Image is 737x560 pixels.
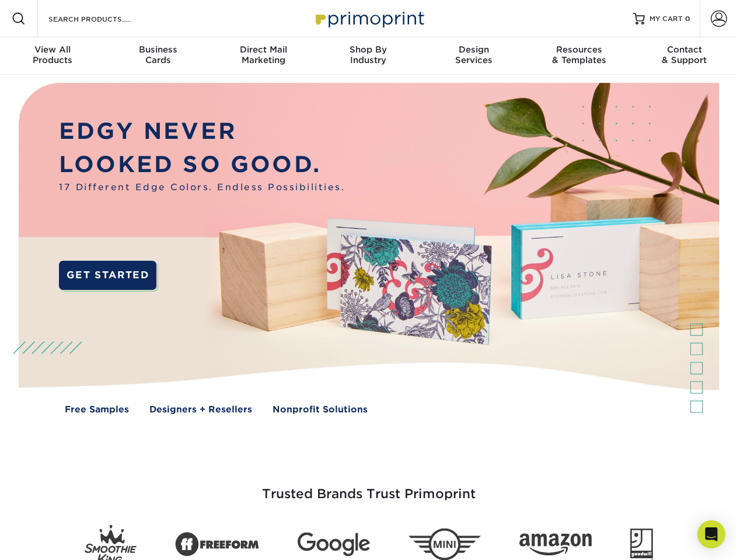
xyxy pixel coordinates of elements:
a: DesignServices [421,37,526,75]
div: Services [421,44,526,65]
a: Resources& Templates [526,37,631,75]
a: GET STARTED [59,261,156,290]
span: Direct Mail [211,44,316,55]
a: Designers + Resellers [149,403,252,416]
span: Contact [632,44,737,55]
div: Industry [316,44,421,65]
a: BusinessCards [105,37,210,75]
span: 0 [685,15,690,23]
span: 17 Different Edge Colors. Endless Possibilities. [59,181,345,194]
img: Primoprint [310,6,427,31]
div: & Support [632,44,737,65]
p: EDGY NEVER [59,115,345,148]
span: Design [421,44,526,55]
span: Business [105,44,210,55]
div: Open Intercom Messenger [697,520,725,548]
span: Shop By [316,44,421,55]
div: Marketing [211,44,316,65]
img: Google [298,533,370,556]
span: Resources [526,44,631,55]
p: LOOKED SO GOOD. [59,148,345,181]
div: Cards [105,44,210,65]
a: Contact& Support [632,37,737,75]
a: Shop ByIndustry [316,37,421,75]
a: Direct MailMarketing [211,37,316,75]
div: & Templates [526,44,631,65]
a: Nonprofit Solutions [273,403,368,416]
img: Goodwill [630,528,653,560]
h3: Trusted Brands Trust Primoprint [27,459,710,516]
span: MY CART [649,14,683,24]
a: Free Samples [65,403,129,416]
img: Amazon [519,534,592,556]
input: SEARCH PRODUCTS..... [47,12,161,26]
